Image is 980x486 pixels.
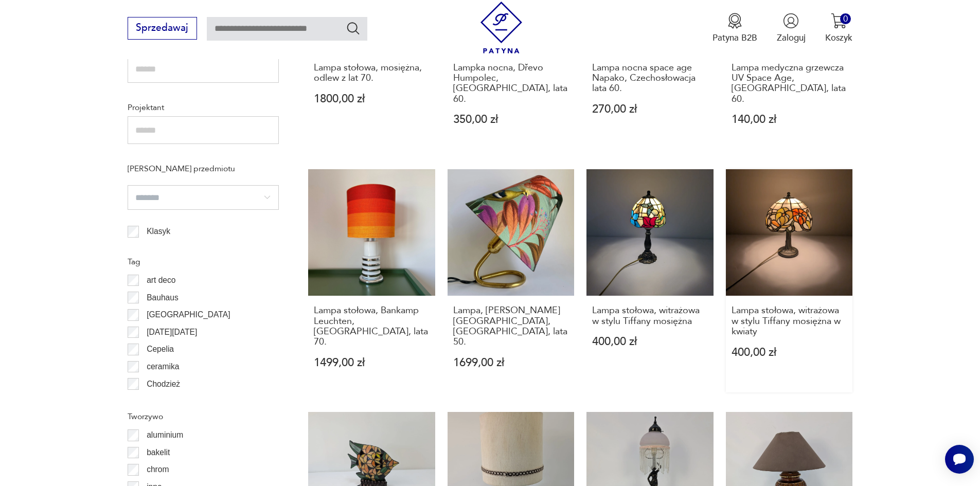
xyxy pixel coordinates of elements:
[346,21,361,35] button: Szukaj
[147,377,180,391] p: Chodzież
[840,13,851,24] div: 0
[592,63,708,94] h3: Lampa nocna space age Napako, Czechosłowacja lata 60.
[314,63,430,84] h3: Lampa stołowa, mosiężna, odlew z lat 70.
[945,445,974,474] iframe: Smartsupp widget button
[128,17,197,40] button: Sprzedawaj
[147,463,169,476] p: chrom
[592,305,708,327] h3: Lampa stołowa, witrażowa w stylu Tiffany mosiężna
[825,32,852,44] p: Koszyk
[147,428,183,442] p: aluminium
[732,347,847,358] p: 400,00 zł
[314,94,430,104] p: 1800,00 zł
[475,2,527,53] img: Patyna - sklep z meblami i dekoracjami vintage
[712,13,757,44] a: Ikona medaluPatyna B2B
[777,32,806,44] p: Zaloguj
[308,169,435,392] a: Lampa stołowa, Bankamp Leuchten, Niemcy, lata 70.Lampa stołowa, Bankamp Leuchten, [GEOGRAPHIC_DAT...
[453,114,569,125] p: 350,00 zł
[147,343,174,356] p: Cepelia
[147,394,177,408] p: Ćmielów
[128,410,279,423] p: Tworzywo
[777,13,806,44] button: Zaloguj
[453,305,569,348] h3: Lampa, [PERSON_NAME][GEOGRAPHIC_DATA], [GEOGRAPHIC_DATA], lata 50.
[128,25,197,33] a: Sprzedawaj
[727,13,743,29] img: Ikona medalu
[453,357,569,368] p: 1699,00 zł
[314,357,430,368] p: 1499,00 zł
[147,291,179,304] p: Bauhaus
[147,360,179,373] p: ceramika
[825,13,852,44] button: 0Koszyk
[586,169,714,392] a: Lampa stołowa, witrażowa w stylu Tiffany mosiężnaLampa stołowa, witrażowa w stylu Tiffany mosiężn...
[592,336,708,347] p: 400,00 zł
[726,169,853,392] a: Lampa stołowa, witrażowa w stylu Tiffany mosiężna w kwiatyLampa stołowa, witrażowa w stylu Tiffan...
[128,255,279,268] p: Tag
[128,162,279,175] p: [PERSON_NAME] przedmiotu
[831,13,847,29] img: Ikona koszyka
[732,305,847,337] h3: Lampa stołowa, witrażowa w stylu Tiffany mosiężna w kwiaty
[128,101,279,114] p: Projektant
[712,13,757,44] button: Patyna B2B
[712,32,757,44] p: Patyna B2B
[314,305,430,348] h3: Lampa stołowa, Bankamp Leuchten, [GEOGRAPHIC_DATA], lata 70.
[147,274,175,287] p: art deco
[147,225,170,238] p: Klasyk
[147,446,170,459] p: bakelit
[783,13,799,29] img: Ikonka użytkownika
[147,326,197,339] p: [DATE][DATE]
[453,63,569,105] h3: Lampka nocna, Dřevo Humpolec, [GEOGRAPHIC_DATA], lata 60.
[448,169,575,392] a: Lampa, T. J. Kalmar, Austria, lata 50.Lampa, [PERSON_NAME][GEOGRAPHIC_DATA], [GEOGRAPHIC_DATA], l...
[147,308,230,321] p: [GEOGRAPHIC_DATA]
[732,63,847,105] h3: Lampa medyczna grzewcza UV Space Age, [GEOGRAPHIC_DATA], lata 60.
[592,104,708,115] p: 270,00 zł
[732,114,847,125] p: 140,00 zł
